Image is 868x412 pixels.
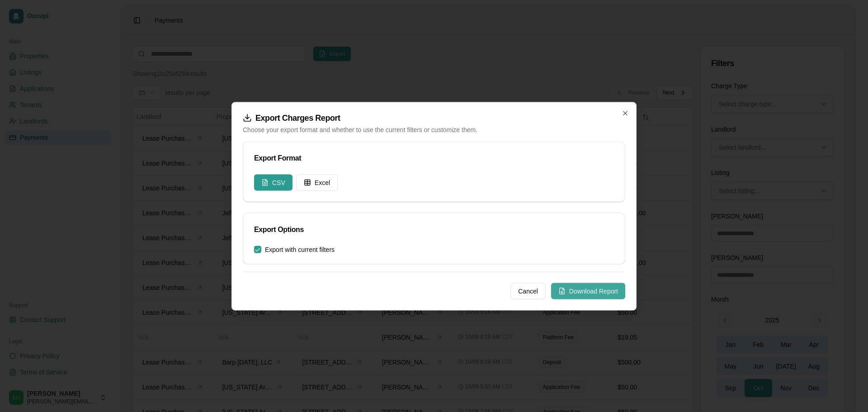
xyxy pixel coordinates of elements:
p: Choose your export format and whether to use the current filters or customize them. [243,125,625,134]
button: Download Report [551,283,625,299]
div: Export Options [254,224,614,235]
button: Excel [296,174,338,190]
button: Cancel [510,283,546,299]
label: Export with current filters [265,246,335,252]
div: Export Format [254,152,614,163]
h2: Export Charges Report [243,113,625,122]
button: CSV [254,174,292,190]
